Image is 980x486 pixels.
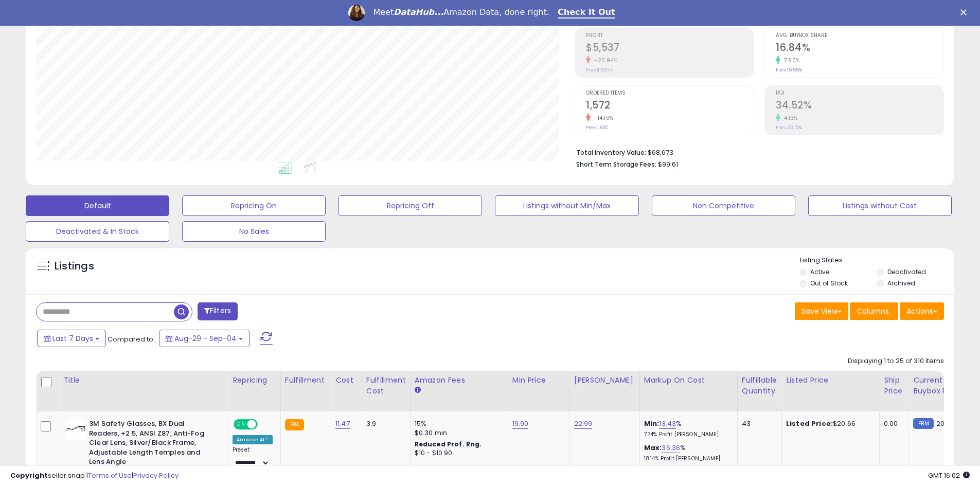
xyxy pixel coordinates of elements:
[644,431,729,438] p: 7.74% Profit [PERSON_NAME]
[900,302,944,320] button: Actions
[586,91,754,96] span: Ordered Items
[235,420,247,429] span: ON
[786,375,875,386] div: Listed Price
[586,42,754,56] h2: $5,537
[55,259,94,274] h5: Listings
[63,375,224,386] div: Title
[133,471,179,480] a: Privacy Policy
[512,375,565,386] div: Min Price
[776,99,943,113] h2: 34.52%
[233,375,276,386] div: Repricing
[10,471,48,480] strong: Copyright
[913,418,933,429] small: FBM
[26,221,169,242] button: Deactivated & In Stock
[780,57,800,64] small: 7.60%
[928,471,970,480] span: 2025-09-12 16:02 GMT
[574,419,593,429] a: 22.99
[159,330,250,347] button: Aug-29 - Sep-04
[659,419,676,429] a: 13.43
[913,375,966,397] div: Current Buybox Price
[786,419,833,428] b: Listed Price:
[810,267,829,276] label: Active
[808,195,952,216] button: Listings without Cost
[182,195,326,216] button: Repricing On
[586,67,613,73] small: Prev: $7,004
[108,334,155,344] span: Compared to:
[415,375,504,386] div: Amazon Fees
[776,42,943,56] h2: 16.84%
[66,419,86,440] img: 314WAWCP+IL._SL40_.jpg
[780,114,798,122] small: 4.13%
[884,375,904,397] div: Ship Price
[174,333,237,344] span: Aug-29 - Sep-04
[960,9,971,15] div: Close
[591,114,614,122] small: -14.10%
[591,57,618,64] small: -20.94%
[37,330,106,347] button: Last 7 Days
[644,419,660,428] b: Min:
[776,124,802,131] small: Prev: 33.15%
[742,375,777,397] div: Fulfillable Quantity
[810,279,848,287] label: Out of Stock
[776,67,802,73] small: Prev: 15.65%
[338,195,482,216] button: Repricing Off
[644,443,729,462] div: %
[285,419,304,430] small: FBA
[742,419,774,428] div: 43
[10,471,179,481] div: seller snap | |
[658,159,678,169] span: $99.61
[415,386,421,395] small: Amazon Fees.
[586,124,609,131] small: Prev: 1,830
[233,435,273,444] div: Amazon AI *
[285,375,327,386] div: Fulfillment
[512,419,529,429] a: 19.90
[182,221,326,242] button: No Sales
[786,419,871,428] div: $20.66
[256,420,273,429] span: OFF
[652,195,795,216] button: Non Competitive
[936,419,955,428] span: 20.69
[574,375,635,386] div: [PERSON_NAME]
[394,7,443,17] i: DataHub...
[586,99,754,113] h2: 1,572
[495,195,638,216] button: Listings without Min/Max
[52,333,93,344] span: Last 7 Days
[662,443,680,453] a: 36.36
[800,256,954,265] p: Listing States:
[857,306,889,316] span: Columns
[586,33,754,39] span: Profit
[884,419,901,428] div: 0.00
[644,443,662,453] b: Max:
[848,356,944,366] div: Displaying 1 to 25 of 310 items
[639,371,737,411] th: The percentage added to the cost of goods (COGS) that forms the calculator for Min & Max prices.
[415,428,500,438] div: $0.30 min
[887,267,926,276] label: Deactivated
[776,33,943,39] span: Avg. Buybox Share
[576,160,656,169] b: Short Term Storage Fees:
[26,195,169,216] button: Default
[366,419,402,428] div: 3.9
[776,91,943,96] span: ROI
[644,419,729,438] div: %
[348,5,365,21] img: Profile image for Georgie
[335,375,358,386] div: Cost
[850,302,898,320] button: Columns
[366,375,406,397] div: Fulfillment Cost
[887,279,915,287] label: Archived
[373,7,549,17] div: Meet Amazon Data, done right.
[795,302,848,320] button: Save View
[415,440,482,448] b: Reduced Prof. Rng.
[576,146,936,158] li: $68,673
[335,419,350,429] a: 11.47
[88,471,132,480] a: Terms of Use
[233,446,273,470] div: Preset:
[576,148,646,157] b: Total Inventory Value:
[644,375,733,386] div: Markup on Cost
[415,449,500,458] div: $10 - $10.90
[198,302,238,320] button: Filters
[89,419,214,470] b: 3M Safety Glasses, BX Dual Readers, +2.5, ANSI Z87, Anti-Fog Clear Lens, Silver/Black Frame, Adju...
[558,7,615,19] a: Check It Out
[415,419,500,428] div: 15%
